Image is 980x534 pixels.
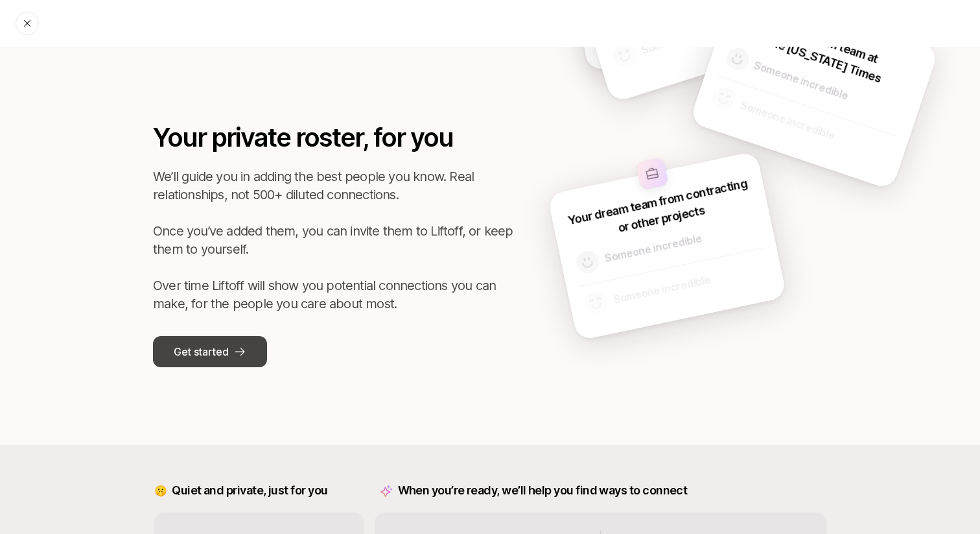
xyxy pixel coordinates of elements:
[153,167,516,313] p: We’ll guide you in adding the best people you know. Real relationships, not 500+ diluted connecti...
[380,481,688,500] p: When you’re ready, we’ll help you find ways to connect
[172,481,327,500] p: Quiet and private, just for you
[564,174,755,247] p: Your dream team from contracting or other projects
[762,15,889,87] p: Your dream team at The [US_STATE] Times
[174,343,228,360] p: Get started
[154,482,167,499] p: 🤫
[153,118,516,157] p: Your private roster, for you
[635,157,668,190] img: other-company-logo.svg
[153,336,267,367] button: Get started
